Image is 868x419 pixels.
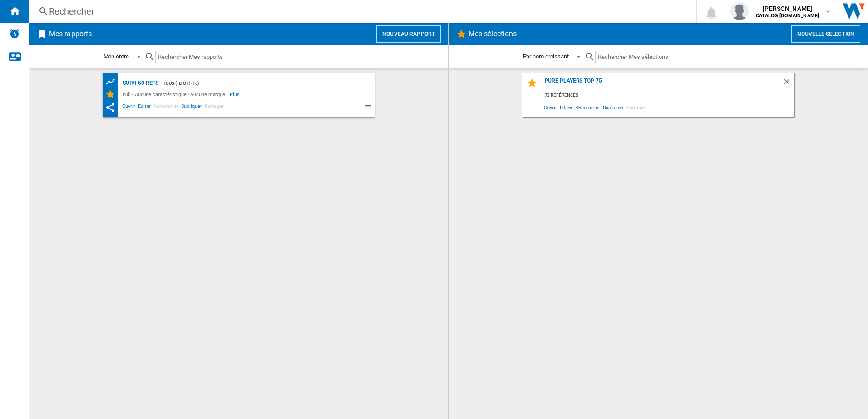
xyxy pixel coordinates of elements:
[180,102,203,113] span: Dupliquer
[574,101,601,113] span: Renommer
[467,25,518,43] h2: Mes sélections
[203,102,225,113] span: Partager
[137,102,152,113] span: Editer
[595,51,794,63] input: Rechercher Mes sélections
[104,53,129,60] div: Mon ordre
[9,28,20,39] img: alerts-logo.svg
[558,101,574,113] span: Editer
[152,102,179,113] span: Renommer
[121,102,137,113] span: Ouvrir
[602,101,625,113] span: Dupliquer
[756,4,819,13] span: [PERSON_NAME]
[542,78,783,90] div: Pure Players TOP 75
[230,89,241,100] span: Plus
[542,90,794,101] div: 73 références
[155,51,375,63] input: Rechercher Mes rapports
[756,13,819,19] b: CATALOG [DOMAIN_NAME]
[49,5,673,18] div: Rechercher
[105,89,121,100] div: Mes Sélections
[105,102,116,113] ng-md-icon: Ce rapport a été partagé avec vous
[105,76,121,88] div: Tableau des prix des produits
[542,101,558,113] span: Ouvrir
[121,78,159,89] div: SUIVI 50 REFS
[730,2,749,20] img: profile.jpg
[376,25,441,43] button: Nouveau rapport
[158,78,356,89] div: - TOUS (fbiot) (10)
[783,78,794,90] div: Supprimer
[625,101,647,113] span: Partager
[47,25,94,43] h2: Mes rapports
[121,89,230,100] div: null - Aucune caractéristique - Aucune marque
[791,25,860,43] button: Nouvelle selection
[523,53,569,60] div: Par nom croissant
